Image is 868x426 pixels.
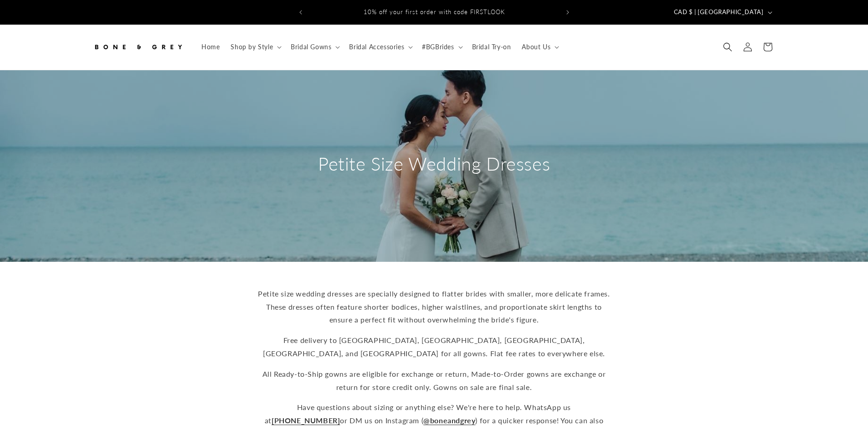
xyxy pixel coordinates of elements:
[291,4,311,21] button: Previous announcement
[285,37,344,57] summary: Bridal Gowns
[318,152,550,176] h2: Petite Size Wedding Dresses
[349,43,404,51] span: Bridal Accessories
[89,34,187,61] a: Bone and Grey Bridal
[291,43,331,51] span: Bridal Gowns
[364,8,505,16] span: 10% off your first order with code FIRSTLOOK
[516,37,563,57] summary: About Us
[257,334,612,360] p: Free delivery to [GEOGRAPHIC_DATA], [GEOGRAPHIC_DATA], [GEOGRAPHIC_DATA], [GEOGRAPHIC_DATA], and ...
[196,37,225,57] a: Home
[422,43,454,51] span: #BGBrides
[674,8,764,17] span: CAD $ | [GEOGRAPHIC_DATA]
[92,37,184,57] img: Bone and Grey Bridal
[257,287,612,327] p: Petite size wedding dresses are specially designed to flatter brides with smaller, more delicate ...
[231,43,273,51] span: Shop by Style
[272,416,340,425] a: [PHONE_NUMBER]
[201,43,220,51] span: Home
[472,43,511,51] span: Bridal Try-on
[558,4,578,21] button: Next announcement
[423,416,475,425] a: @boneandgrey
[522,43,550,51] span: About Us
[344,37,416,57] summary: Bridal Accessories
[416,37,466,57] summary: #BGBrides
[257,368,612,394] p: All Ready-to-Ship gowns are eligible for exchange or return, Made-to-Order gowns are exchange or ...
[225,37,285,57] summary: Shop by Style
[718,37,738,57] summary: Search
[668,4,776,21] button: CAD $ | [GEOGRAPHIC_DATA]
[467,37,517,57] a: Bridal Try-on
